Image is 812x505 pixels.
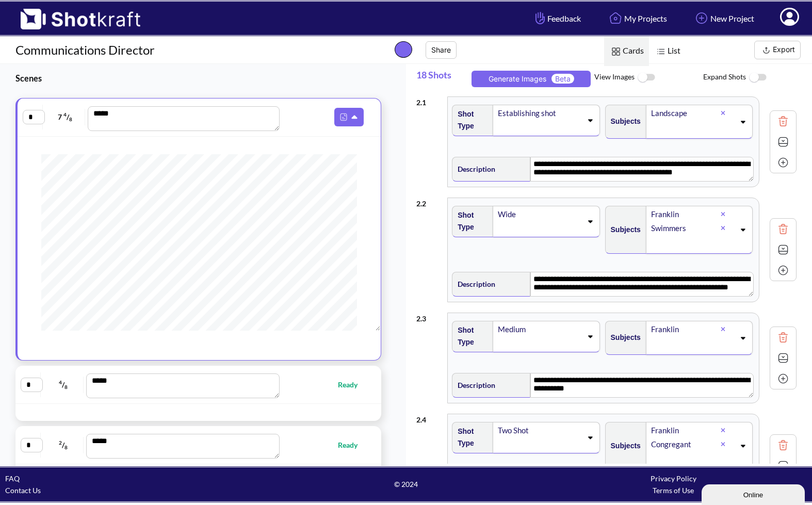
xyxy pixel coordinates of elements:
img: Trash Icon [775,221,791,237]
div: Two Shot [497,423,581,437]
img: Home Icon [607,9,624,27]
span: 8 [64,444,68,450]
img: Export Icon [760,44,773,57]
a: Contact Us [5,486,41,495]
button: Export [754,41,801,59]
iframe: chat widget [702,482,807,505]
h3: Scenes [15,72,380,84]
span: 18 Shots [416,64,468,91]
img: Add Icon [775,155,791,170]
span: List [649,37,686,66]
div: Landscape [650,106,721,120]
img: Pdf Icon [337,110,350,124]
div: Terms of Use [540,484,807,496]
span: 4 [59,379,62,385]
img: Trash Icon [775,330,791,345]
img: Add Icon [775,371,791,386]
span: Shot Type [452,322,488,351]
span: Description [452,160,495,177]
a: My Projects [599,5,675,32]
img: Expand Icon [775,134,791,150]
div: 2 . 4 [416,409,442,426]
div: Wide [497,207,581,221]
span: Feedback [533,12,581,24]
div: Medium [497,322,581,336]
div: Franklin [650,207,721,221]
img: Expand Icon [775,242,791,257]
img: Expand Icon [775,350,791,366]
span: Beta [551,74,574,84]
span: Shot Type [452,207,488,236]
span: Subjects [606,221,641,238]
img: Add Icon [775,263,791,278]
div: Franklin [650,423,721,437]
div: Establishing shot [497,106,581,120]
span: Description [452,275,495,292]
img: Trash Icon [775,113,791,129]
button: Generate ImagesBeta [472,71,591,87]
div: 2 . 1 [416,91,442,108]
span: 4 [63,111,67,118]
img: Trash Icon [775,437,791,453]
span: Shot Type [452,106,488,135]
img: Add Icon [693,9,710,27]
img: Expand Icon [775,458,791,474]
span: 7 / [45,109,85,125]
span: / [43,377,83,393]
span: Ready [338,439,368,451]
div: Congregant [650,437,721,451]
img: List Icon [654,45,668,58]
span: 8 [69,116,72,122]
span: Shot Type [452,423,488,452]
span: / [43,437,83,453]
span: View Images [594,67,703,89]
img: ToggleOff Icon [635,67,658,89]
span: Cards [604,37,649,66]
div: 2 . 2 [416,192,442,209]
span: Expand Shots [703,67,812,89]
img: Hand Icon [533,9,547,27]
button: Share [426,41,457,59]
span: 8 [64,384,68,390]
div: Privacy Policy [540,473,807,484]
div: Swimmers [650,221,721,235]
img: Card Icon [609,45,623,58]
a: New Project [685,5,762,32]
span: Ready [338,379,368,390]
a: FAQ [5,474,20,483]
span: Subjects [606,329,641,346]
span: Subjects [606,437,641,454]
div: 2 . 3 [416,307,442,324]
div: Franklin [650,322,721,336]
span: Subjects [606,113,641,130]
span: 2 [59,439,62,446]
span: © 2024 [272,478,540,490]
img: ToggleOff Icon [746,67,769,89]
span: Description [452,377,495,394]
